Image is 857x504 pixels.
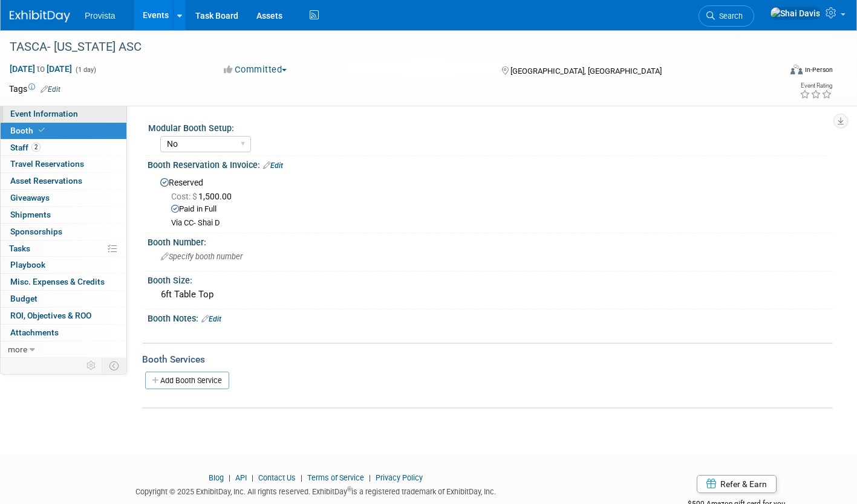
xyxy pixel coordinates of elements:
[1,207,126,223] a: Shipments
[31,143,41,152] span: 2
[102,358,127,373] td: Toggle Event Tabs
[148,233,833,248] div: Booth Number:
[5,36,763,58] div: TASCA- [US_STATE] ASC
[157,173,824,228] div: Reserved
[10,10,70,22] img: ExhibitDay
[1,106,126,122] a: Event Information
[148,156,833,172] div: Booth Reservation & Invoice:
[510,66,662,76] span: [GEOGRAPHIC_DATA], [GEOGRAPHIC_DATA]
[366,473,374,482] span: |
[298,473,305,482] span: |
[10,227,62,236] span: Sponsorships
[697,475,777,493] a: Refer & Earn
[148,271,833,286] div: Booth Size:
[1,325,126,341] a: Attachments
[171,204,824,215] div: Paid in Full
[770,7,821,20] img: Shai Davis
[699,5,754,27] a: Search
[1,291,126,307] a: Budget
[161,252,243,261] span: Specify booth number
[74,66,96,74] span: (1 day)
[10,260,45,270] span: Playbook
[1,257,126,273] a: Playbook
[10,109,78,118] span: Event Information
[307,473,364,482] a: Terms of Service
[10,143,41,152] span: Staff
[142,353,833,366] div: Booth Services
[85,11,116,21] span: Provista
[10,210,51,219] span: Shipments
[249,473,256,482] span: |
[10,176,82,186] span: Asset Reservations
[145,372,229,389] a: Add Booth Service
[258,473,296,482] a: Contact Us
[1,123,126,139] a: Booth
[804,65,833,74] div: In-Person
[9,244,30,253] span: Tasks
[1,190,126,206] a: Giveaways
[148,309,833,325] div: Booth Notes:
[9,83,60,95] td: Tags
[157,285,824,304] div: 6ft Table Top
[35,64,47,74] span: to
[10,159,84,169] span: Travel Reservations
[10,277,105,286] span: Misc. Expenses & Credits
[9,483,622,497] div: Copyright © 2025 ExhibitDay, Inc. All rights reserved. ExhibitDay is a registered trademark of Ex...
[81,358,102,373] td: Personalize Event Tab Strip
[263,161,283,170] a: Edit
[235,473,247,482] a: API
[376,473,423,482] a: Privacy Policy
[10,328,59,337] span: Attachments
[10,294,37,303] span: Budget
[1,156,126,172] a: Travel Reservations
[1,224,126,240] a: Sponsorships
[1,308,126,324] a: ROI, Objectives & ROO
[220,63,292,76] button: Committed
[41,85,60,94] a: Edit
[1,274,126,290] a: Misc. Expenses & Credits
[1,140,126,156] a: Staff2
[171,192,236,201] span: 1,500.00
[347,486,351,493] sup: ®
[10,193,50,202] span: Giveaways
[148,119,827,134] div: Modular Booth Setup:
[209,473,224,482] a: Blog
[800,83,832,89] div: Event Rating
[1,341,126,358] a: more
[171,192,198,201] span: Cost: $
[10,126,47,135] span: Booth
[790,65,803,74] img: Format-Inperson.png
[9,63,73,74] span: [DATE] [DATE]
[1,173,126,189] a: Asset Reservations
[39,127,45,134] i: Booth reservation complete
[226,473,233,482] span: |
[1,241,126,257] a: Tasks
[10,311,91,320] span: ROI, Objectives & ROO
[711,63,833,81] div: Event Format
[201,315,221,323] a: Edit
[715,11,743,21] span: Search
[171,218,824,228] div: Via CC- Shai D
[8,344,27,354] span: more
